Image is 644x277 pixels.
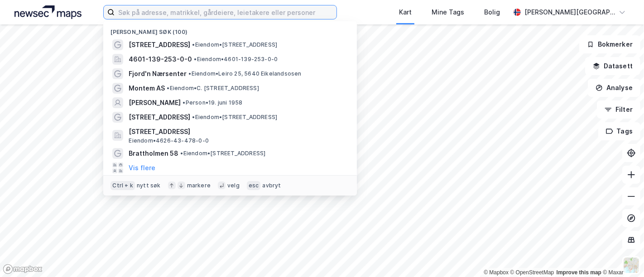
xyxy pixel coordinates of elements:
div: nytt søk [137,182,161,189]
button: Filter [597,100,640,119]
a: Improve this map [557,269,601,276]
div: Kart [399,7,412,18]
button: Datasett [585,57,640,75]
span: • [180,150,183,157]
div: esc [247,181,261,190]
span: Eiendom • Leiro 25, 5640 Eikelandsosen [188,70,301,77]
span: Eiendom • 4601-139-253-0-0 [194,56,278,63]
span: • [194,56,197,62]
span: Eiendom • [STREET_ADDRESS] [180,150,265,157]
div: [PERSON_NAME] søk (100) [103,21,357,38]
a: Mapbox homepage [3,264,43,274]
span: • [167,85,169,91]
a: Mapbox [484,269,509,276]
span: • [183,99,185,106]
span: Person • 19. juni 1958 [183,99,242,106]
iframe: Chat Widget [599,234,644,277]
span: [STREET_ADDRESS] [129,39,190,50]
span: • [188,70,191,77]
img: logo.a4113a55bc3d86da70a041830d287a7e.svg [14,5,82,19]
span: Brattholmen 58 [129,148,178,159]
div: [PERSON_NAME][GEOGRAPHIC_DATA] [524,7,615,18]
button: Vis flere [129,162,155,173]
div: Mine Tags [432,7,464,18]
div: avbryt [262,182,281,189]
span: • [192,41,195,48]
span: [STREET_ADDRESS] [129,112,190,123]
span: [PERSON_NAME] [129,97,181,108]
span: Eiendom • C. [STREET_ADDRESS] [167,85,259,92]
button: Tags [598,122,640,140]
div: markere [187,182,211,189]
div: Bolig [484,7,500,18]
button: Bokmerker [579,35,640,53]
button: Analyse [588,79,640,97]
div: velg [227,182,240,189]
span: Eiendom • 4626-43-478-0-0 [129,137,209,144]
input: Søk på adresse, matrikkel, gårdeiere, leietakere eller personer [115,5,336,19]
span: [STREET_ADDRESS] [129,126,346,137]
a: OpenStreetMap [510,269,554,276]
span: Montem AS [129,83,165,94]
span: • [192,114,195,120]
span: Eiendom • [STREET_ADDRESS] [192,41,277,48]
span: Eiendom • [STREET_ADDRESS] [192,114,277,121]
span: Fjord'n Nærsenter [129,68,187,79]
span: 4601-139-253-0-0 [129,54,192,65]
div: Ctrl + k [111,181,135,190]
